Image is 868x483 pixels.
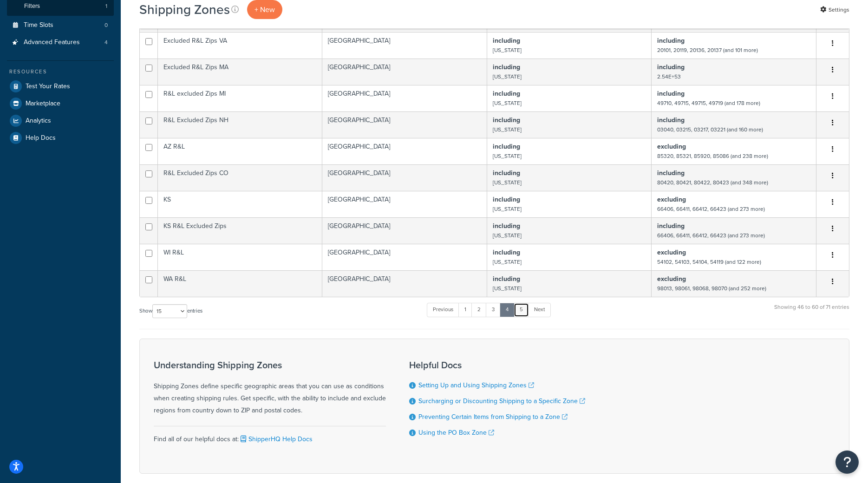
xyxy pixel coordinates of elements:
b: including [493,36,520,46]
small: 66406, 66411, 66412, 66423 (and 273 more) [657,231,765,240]
b: including [657,168,685,178]
td: [GEOGRAPHIC_DATA] [322,32,487,59]
small: 03040, 03215, 03217, 03221 (and 160 more) [657,125,763,134]
span: Analytics [26,117,51,125]
td: [GEOGRAPHIC_DATA] [322,244,487,270]
b: including [657,62,685,72]
small: [US_STATE] [493,125,522,134]
span: Filters [24,2,40,10]
select: Showentries [152,304,187,318]
td: [GEOGRAPHIC_DATA] [322,111,487,138]
a: Using the PO Box Zone [418,428,494,437]
small: [US_STATE] [493,258,522,266]
small: 80420, 80421, 80422, 80423 (and 348 more) [657,178,768,187]
td: [GEOGRAPHIC_DATA] [322,85,487,111]
small: 98013, 98061, 98068, 98070 (and 252 more) [657,284,766,293]
span: Time Slots [24,21,53,29]
td: [GEOGRAPHIC_DATA] [322,138,487,164]
td: R&L Excluded Zips NH [158,111,322,138]
td: R&L Excluded Zips CO [158,164,322,191]
h3: Helpful Docs [409,360,585,370]
div: Showing 46 to 60 of 71 entries [774,302,849,322]
h1: Shipping Zones [139,0,230,19]
small: [US_STATE] [493,178,522,187]
a: Surcharging or Discounting Shipping to a Specific Zone [418,396,585,406]
b: including [493,195,520,204]
a: 5 [514,303,529,317]
a: Setting Up and Using Shipping Zones [418,380,534,390]
li: Time Slots [7,17,114,34]
button: Open Resource Center [835,450,859,474]
span: Marketplace [26,100,60,108]
td: WI R&L [158,244,322,270]
td: Excluded R&L Zips VA [158,32,322,59]
a: Next [528,303,551,317]
a: 3 [486,303,501,317]
b: excluding [657,274,686,284]
div: Shipping Zones define specific geographic areas that you can use as conditions when creating ship... [154,360,386,417]
td: KS R&L Excluded Zips [158,217,322,244]
b: including [657,36,685,46]
td: R&L excluded Zips MI [158,85,322,111]
small: 20101, 20119, 20136, 20137 (and 101 more) [657,46,758,54]
a: Time Slots 0 [7,17,114,34]
b: including [493,62,520,72]
b: including [493,248,520,257]
td: [GEOGRAPHIC_DATA] [322,164,487,191]
small: [US_STATE] [493,231,522,240]
b: including [493,168,520,178]
a: Preventing Certain Items from Shipping to a Zone [418,412,568,422]
h3: Understanding Shipping Zones [154,360,386,370]
td: [GEOGRAPHIC_DATA] [322,59,487,85]
span: Help Docs [26,134,56,142]
small: [US_STATE] [493,284,522,293]
b: including [493,142,520,151]
a: Settings [820,3,849,16]
small: 54102, 54103, 54104, 54119 (and 122 more) [657,258,761,266]
a: 4 [500,303,515,317]
a: Help Docs [7,130,114,146]
a: ShipperHQ Help Docs [239,434,313,444]
b: excluding [657,195,686,204]
td: KS [158,191,322,217]
span: 1 [105,2,107,10]
a: Previous [427,303,459,317]
b: excluding [657,142,686,151]
small: 66406, 66411, 66412, 66423 (and 273 more) [657,205,765,213]
td: [GEOGRAPHIC_DATA] [322,217,487,244]
b: excluding [657,248,686,257]
small: [US_STATE] [493,205,522,213]
td: WA R&L [158,270,322,297]
small: [US_STATE] [493,72,522,81]
small: 2.54E+53 [657,72,681,81]
small: [US_STATE] [493,152,522,160]
b: including [493,115,520,125]
span: Advanced Features [24,39,80,46]
small: [US_STATE] [493,46,522,54]
label: Show entries [139,304,202,318]
td: Excluded R&L Zips MA [158,59,322,85]
span: + New [255,4,275,15]
b: including [493,221,520,231]
li: Advanced Features [7,34,114,51]
a: Analytics [7,112,114,129]
a: Marketplace [7,95,114,112]
div: Resources [7,68,114,76]
b: including [657,115,685,125]
td: [GEOGRAPHIC_DATA] [322,270,487,297]
b: including [657,89,685,98]
a: Test Your Rates [7,78,114,95]
b: including [493,89,520,98]
td: [GEOGRAPHIC_DATA] [322,191,487,217]
td: AZ R&L [158,138,322,164]
span: 0 [104,21,108,29]
a: 2 [471,303,487,317]
div: Find all of our helpful docs at: [154,426,386,445]
span: 4 [104,39,108,46]
small: 85320, 85321, 85920, 85086 (and 238 more) [657,152,768,160]
b: including [657,221,685,231]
